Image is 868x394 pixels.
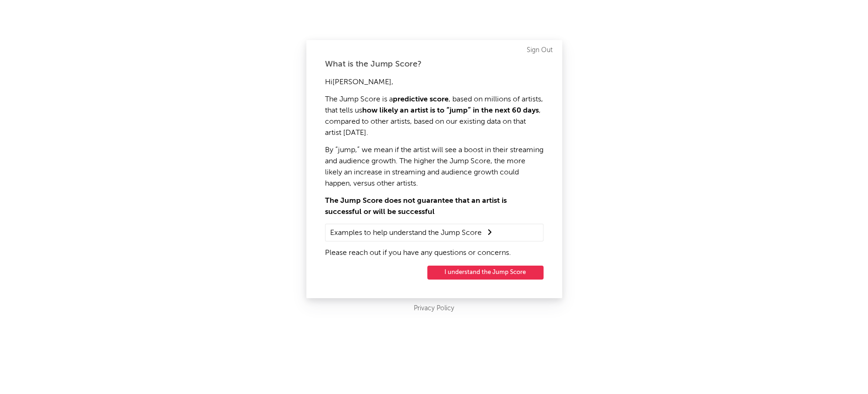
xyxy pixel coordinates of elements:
a: Privacy Policy [414,303,454,314]
div: What is the Jump Score? [325,59,543,70]
p: Please reach out if you have any questions or concerns. [325,247,543,259]
strong: The Jump Score does not guarantee that an artist is successful or will be successful [325,197,507,216]
strong: how likely an artist is to “jump” in the next 60 days [362,107,539,114]
p: The Jump Score is a , based on millions of artists, that tells us , compared to other artists, ba... [325,94,543,139]
strong: predictive score [393,96,449,103]
button: I understand the Jump Score [427,266,543,280]
p: Hi [PERSON_NAME] , [325,77,543,88]
a: Sign Out [527,45,553,56]
summary: Examples to help understand the Jump Score [330,227,538,239]
p: By “jump,” we mean if the artist will see a boost in their streaming and audience growth. The hig... [325,145,543,189]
